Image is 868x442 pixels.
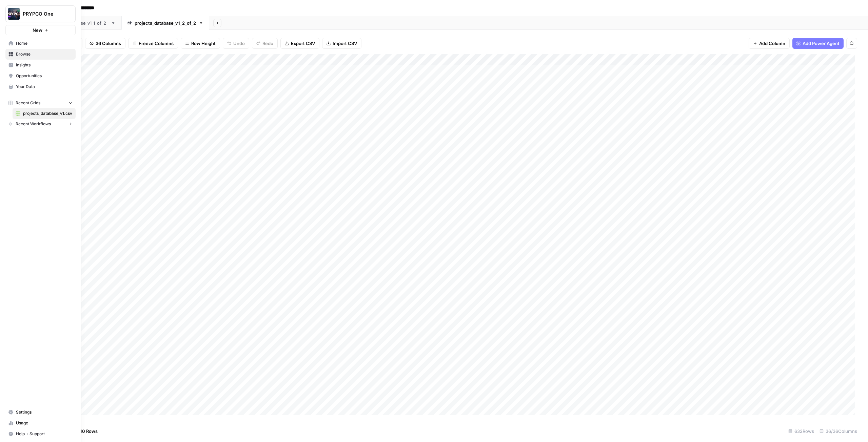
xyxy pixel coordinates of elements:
[23,110,73,117] span: projects_database_v1.csv
[16,121,51,127] span: Recent Workflows
[5,119,76,129] button: Recent Workflows
[280,38,319,49] button: Export CSV
[5,428,76,439] button: Help + Support
[121,16,209,30] a: projects_database_v1_2_of_2
[23,10,64,17] span: PRYPCO One
[13,108,76,119] a: projects_database_v1.csv
[5,70,76,81] a: Opportunities
[16,420,73,426] span: Usage
[71,428,98,435] span: Add 10 Rows
[5,407,76,418] a: Settings
[5,418,76,428] a: Usage
[5,25,76,35] button: New
[181,38,220,49] button: Row Height
[223,38,249,49] button: Undo
[792,38,844,49] button: Add Power Agent
[291,40,315,47] span: Export CSV
[16,51,73,57] span: Browse
[786,426,817,437] div: 632 Rows
[759,40,785,47] span: Add Column
[16,100,40,106] span: Recent Grids
[33,27,42,34] span: New
[5,49,76,60] a: Browse
[85,38,125,49] button: 36 Columns
[5,38,76,49] a: Home
[233,40,245,47] span: Undo
[16,409,73,415] span: Settings
[5,81,76,92] a: Your Data
[5,5,76,22] button: Workspace: PRYPCO One
[333,40,357,47] span: Import CSV
[252,38,278,49] button: Redo
[262,40,273,47] span: Redo
[16,62,73,68] span: Insights
[135,20,196,26] div: projects_database_v1_2_of_2
[16,431,73,437] span: Help + Support
[191,40,216,47] span: Row Height
[817,426,860,437] div: 36/36 Columns
[749,38,790,49] button: Add Column
[803,40,840,47] span: Add Power Agent
[8,8,20,20] img: PRYPCO One Logo
[96,40,121,47] span: 36 Columns
[16,73,73,79] span: Opportunities
[139,40,174,47] span: Freeze Columns
[322,38,361,49] button: Import CSV
[128,38,178,49] button: Freeze Columns
[5,98,76,108] button: Recent Grids
[5,60,76,70] a: Insights
[16,84,73,90] span: Your Data
[16,40,73,46] span: Home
